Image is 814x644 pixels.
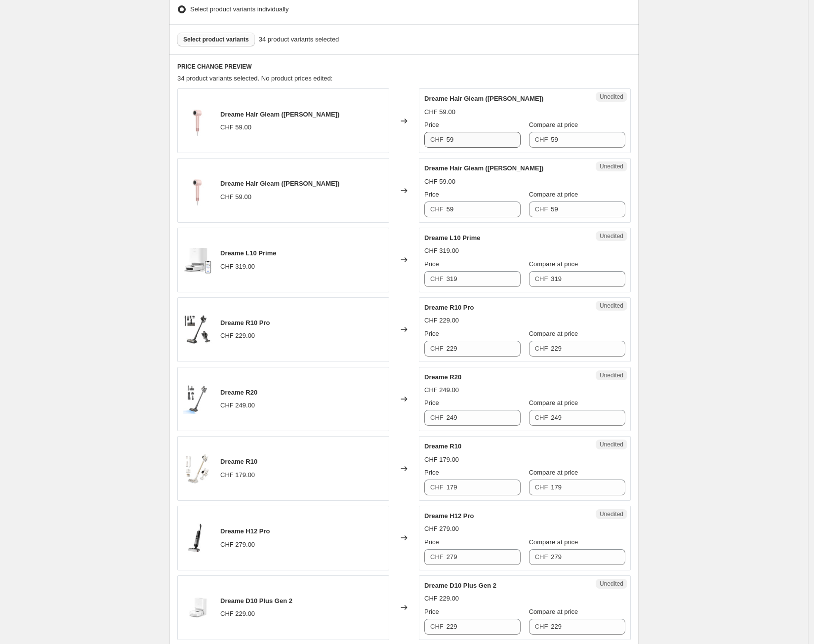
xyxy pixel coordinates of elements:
span: Price [424,330,439,337]
span: Compare at price [529,608,578,615]
span: CHF [430,623,444,630]
span: CHF [430,553,444,561]
span: Unedited [600,371,623,379]
span: Dreame R20 [424,373,461,381]
div: CHF 249.00 [220,401,255,410]
div: CHF 59.00 [424,177,455,187]
div: CHF 319.00 [220,262,255,272]
span: Unedited [600,302,623,310]
span: Compare at price [529,121,578,128]
span: 34 product variants selected. No product prices edited: [177,75,332,82]
span: Price [424,399,439,406]
span: 34 product variants selected [259,35,339,44]
span: CHF [430,205,444,213]
img: 1-1Productimage_80x.jpg [183,106,212,136]
div: CHF 229.00 [424,316,459,325]
span: Price [424,538,439,546]
span: CHF [535,483,548,491]
span: Dreame Hair Gleam ([PERSON_NAME]) [424,95,543,102]
span: Dreame L10 Prime [424,234,480,241]
div: CHF 59.00 [220,122,251,132]
span: Dreame R10 Pro [424,304,474,311]
img: 1-1Productimage_80x.jpg [183,176,212,205]
span: CHF [535,275,548,282]
span: Compare at price [529,399,578,406]
span: Dreame Hair Gleam ([PERSON_NAME]) [424,164,543,172]
span: Dreame D10 Plus Gen 2 [220,597,292,604]
span: Select product variants [183,36,249,43]
span: CHF [430,414,444,421]
button: Select product variants [177,33,255,46]
span: Compare at price [529,330,578,337]
span: Price [424,260,439,268]
span: CHF [430,483,444,491]
div: CHF 319.00 [424,246,459,256]
span: Price [424,608,439,615]
span: Unedited [600,441,623,448]
span: Unedited [600,162,623,170]
div: CHF 229.00 [220,609,255,619]
img: Total-Right-02_80x.jpg [183,593,212,622]
img: 1_7c1e117d-2263-4333-b04e-43ec43aefeae_80x.jpg [183,315,212,344]
span: Price [424,121,439,128]
span: Price [424,469,439,476]
span: CHF [430,345,444,352]
img: 2_b27ad788-3525-47a9-bf70-ecef1c31af1f_80x.jpg [183,384,212,414]
span: Dreame H12 Pro [424,512,474,520]
span: CHF [535,553,548,561]
span: CHF [535,136,548,143]
span: Unedited [600,93,623,101]
img: 1_7317b8de-075b-46f8-b179-690a67d9e32c_80x.jpg [183,523,212,553]
span: Compare at price [529,469,578,476]
span: Dreame R10 Pro [220,319,270,326]
div: CHF 279.00 [220,540,255,550]
span: Dreame L10 Prime [220,249,276,257]
div: CHF 59.00 [424,107,455,117]
span: Dreame R10 [424,443,461,450]
span: CHF [430,275,444,282]
span: Unedited [600,232,623,240]
span: Dreame H12 Pro [220,527,270,535]
span: CHF [535,205,548,213]
span: Unedited [600,580,623,588]
span: Compare at price [529,191,578,198]
span: Select product variants individually [190,5,288,13]
span: Compare at price [529,260,578,268]
span: Unedited [600,510,623,518]
div: CHF 279.00 [424,524,459,534]
span: Dreame Hair Gleam ([PERSON_NAME]) [220,180,339,187]
span: Price [424,191,439,198]
span: CHF [430,136,444,143]
div: CHF 59.00 [220,192,251,202]
span: Dreame R10 [220,458,257,465]
img: 1_b43f7f3d-a4d6-4ecd-a21f-efccaf1ae939_80x.jpg [183,454,212,483]
div: CHF 229.00 [424,594,459,604]
img: L10Prime_01_80x.jpg [183,245,212,275]
h6: PRICE CHANGE PREVIEW [177,63,631,71]
span: Dreame R20 [220,389,257,396]
span: CHF [535,623,548,630]
div: CHF 249.00 [424,385,459,395]
span: CHF [535,345,548,352]
div: CHF 179.00 [220,470,255,480]
div: CHF 179.00 [424,455,459,465]
span: Dreame D10 Plus Gen 2 [424,582,496,589]
div: CHF 229.00 [220,331,255,341]
span: Dreame Hair Gleam ([PERSON_NAME]) [220,111,339,118]
span: CHF [535,414,548,421]
span: Compare at price [529,538,578,546]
